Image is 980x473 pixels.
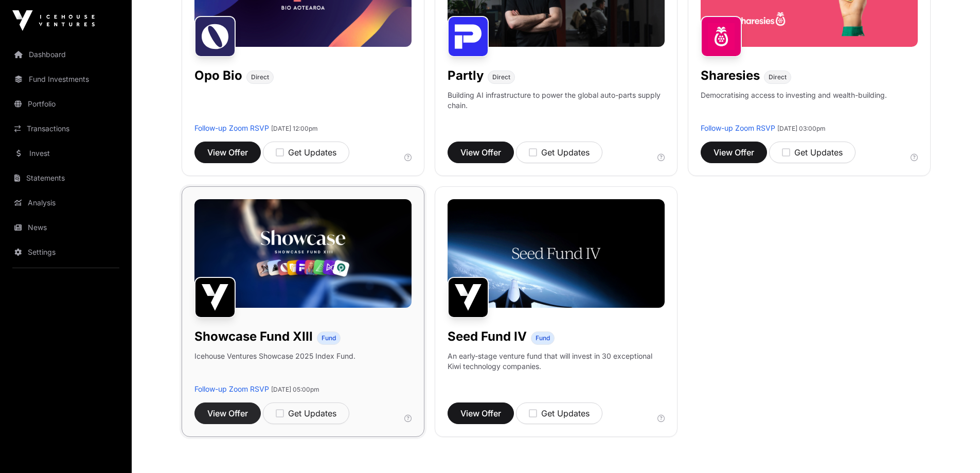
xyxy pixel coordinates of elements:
[194,277,236,318] img: Showcase Fund XIII
[8,167,123,189] a: Statements
[516,402,602,424] button: Get Updates
[701,124,775,132] a: Follow-up Zoom RSVP
[8,93,123,115] a: Portfolio
[701,142,767,163] button: View Offer
[448,328,527,345] h1: Seed Fund IV
[782,146,843,159] div: Get Updates
[448,402,514,424] button: View Offer
[701,90,887,123] p: Democratising access to investing and wealth-building.
[448,277,489,318] img: Seed Fund IV
[529,407,590,419] div: Get Updates
[263,402,349,424] button: Get Updates
[8,117,123,140] a: Transactions
[516,142,602,163] button: Get Updates
[271,125,318,132] span: [DATE] 12:00pm
[769,142,856,163] button: Get Updates
[276,146,336,159] div: Get Updates
[207,407,248,419] span: View Offer
[12,10,95,31] img: Icehouse Ventures Logo
[194,402,261,424] button: View Offer
[322,334,336,342] span: Fund
[194,142,261,163] button: View Offer
[194,384,269,393] a: Follow-up Zoom RSVP
[448,199,665,308] img: Seed-Fund-4_Banner.jpg
[460,146,501,159] span: View Offer
[271,386,319,393] span: [DATE] 05:00pm
[194,328,313,345] h1: Showcase Fund XIII
[194,16,236,57] img: Opo Bio
[460,407,501,419] span: View Offer
[448,90,665,123] p: Building AI infrastructure to power the global auto-parts supply chain.
[8,216,123,239] a: News
[8,142,123,165] a: Invest
[263,142,349,163] button: Get Updates
[929,424,980,473] iframe: Chat Widget
[448,16,489,57] img: Partly
[448,67,484,84] h1: Partly
[701,67,760,84] h1: Sharesies
[8,43,123,66] a: Dashboard
[769,73,787,81] span: Direct
[714,146,754,159] span: View Offer
[276,407,336,419] div: Get Updates
[492,73,510,81] span: Direct
[251,73,269,81] span: Direct
[194,351,355,361] p: Icehouse Ventures Showcase 2025 Index Fund.
[8,241,123,264] a: Settings
[194,199,412,308] img: Showcase-Fund-Banner-1.jpg
[8,68,123,91] a: Fund Investments
[529,146,590,159] div: Get Updates
[8,191,123,214] a: Analysis
[194,124,269,132] a: Follow-up Zoom RSVP
[448,142,514,163] button: View Offer
[194,67,242,84] h1: Opo Bio
[536,334,550,342] span: Fund
[701,16,742,57] img: Sharesies
[777,125,826,132] span: [DATE] 03:00pm
[207,146,248,159] span: View Offer
[448,351,665,372] p: An early-stage venture fund that will invest in 30 exceptional Kiwi technology companies.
